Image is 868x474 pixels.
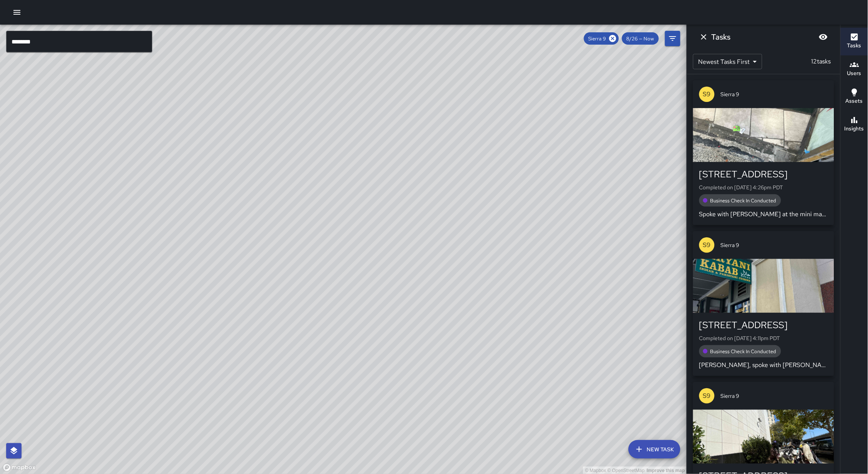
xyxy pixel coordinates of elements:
[629,440,680,459] button: New Task
[845,125,864,133] h6: Insights
[841,28,868,55] button: Tasks
[721,241,828,249] span: Sierra 9
[721,90,828,98] span: Sierra 9
[841,83,868,111] button: Assets
[693,231,834,376] button: S9Sierra 9[STREET_ADDRESS]Completed on [DATE] 4:11pm PDTBusiness Check In Conducted[PERSON_NAME],...
[699,319,828,331] div: [STREET_ADDRESS]
[693,54,762,69] div: Newest Tasks First
[721,392,828,400] span: Sierra 9
[841,111,868,139] button: Insights
[699,210,828,219] p: Spoke with [PERSON_NAME] at the mini market, code 4
[808,57,834,66] p: 12 tasks
[699,334,828,342] p: Completed on [DATE] 4:11pm PDT
[846,97,863,105] h6: Assets
[841,55,868,83] button: Users
[847,42,861,50] h6: Tasks
[665,31,680,46] button: Filters
[703,240,711,250] p: S9
[703,391,711,401] p: S9
[706,197,781,204] span: Business Check In Conducted
[584,35,611,42] span: Sierra 9
[699,168,828,180] div: [STREET_ADDRESS]
[696,29,712,45] button: Dismiss
[706,348,781,355] span: Business Check In Conducted
[699,184,828,191] p: Completed on [DATE] 4:26pm PDT
[693,80,834,225] button: S9Sierra 9[STREET_ADDRESS]Completed on [DATE] 4:26pm PDTBusiness Check In ConductedSpoke with [PE...
[699,361,828,370] p: [PERSON_NAME], spoke with [PERSON_NAME], code 4
[622,35,659,42] span: 8/26 — Now
[584,32,619,45] div: Sierra 9
[712,31,731,43] h6: Tasks
[816,29,831,45] button: Blur
[847,69,861,78] h6: Users
[703,90,711,99] p: S9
